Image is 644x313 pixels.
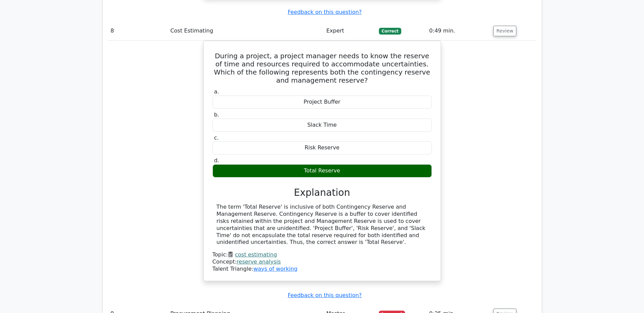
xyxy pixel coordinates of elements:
[213,141,432,154] div: Risk Reserve
[168,21,324,41] td: Cost Estimating
[213,251,432,258] div: Topic:
[217,204,428,246] div: The term 'Total Reserve' is inclusive of both Contingency Reserve and Management Reserve. Conting...
[379,28,401,35] span: Correct
[108,21,168,41] td: 8
[212,52,433,84] h5: During a project, a project manager needs to know the reserve of time and resources required to a...
[213,96,432,109] div: Project Buffer
[493,26,516,36] button: Review
[213,251,432,272] div: Talent Triangle:
[213,258,432,266] div: Concept:
[237,258,281,265] a: reserve analysis
[324,21,376,41] td: Expert
[214,157,219,164] span: d.
[214,111,219,118] span: b.
[235,251,277,258] a: cost estimating
[213,119,432,132] div: Slack Time
[214,88,219,95] span: a.
[288,9,362,15] a: Feedback on this question?
[426,21,491,41] td: 0:49 min.
[214,134,219,141] span: c.
[213,164,432,178] div: Total Reserve
[217,187,428,199] h3: Explanation
[288,292,362,298] a: Feedback on this question?
[253,266,297,272] a: ways of working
